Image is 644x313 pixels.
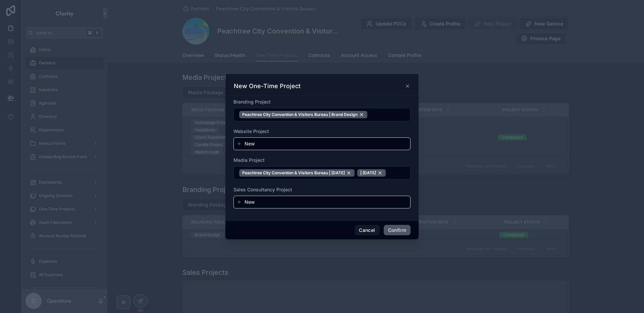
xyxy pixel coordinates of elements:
button: Confirm [384,225,411,236]
button: Unselect 110 [357,169,386,177]
span: New [245,199,255,205]
button: Select Button [233,166,411,180]
button: New [236,140,408,147]
span: Peachtree City Convention & Visitors Bureau | [DATE] [242,170,345,176]
span: | [DATE] [360,170,376,176]
span: New [245,140,255,147]
button: Select Button [233,108,411,121]
h3: New One-Time Project [234,82,301,90]
button: Unselect 25 [239,111,367,118]
span: Media Project [233,157,265,163]
button: New [236,199,408,205]
span: Peachtree City Convention & Visitors Bureau | Brand Design [242,112,358,117]
button: Cancel [355,225,379,236]
span: Website Project [233,128,269,134]
button: Unselect 64 [239,169,355,177]
span: Sales Consultancy Project [233,187,292,192]
span: Branding Project [233,99,271,105]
